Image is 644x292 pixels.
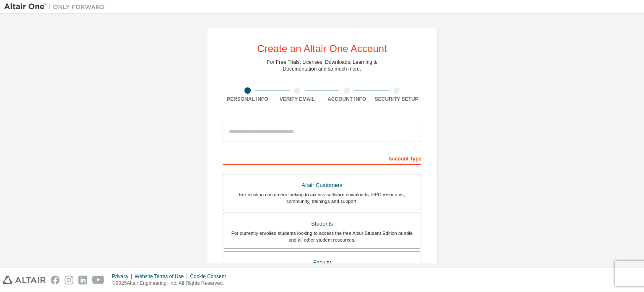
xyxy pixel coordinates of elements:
img: facebook.svg [51,276,60,284]
p: © 2025 Altair Engineering, Inc. All Rights Reserved. [112,280,231,287]
div: Students [228,218,416,230]
img: instagram.svg [65,276,73,284]
img: altair_logo.svg [3,276,46,284]
div: For currently enrolled students looking to access the free Altair Student Edition bundle and all ... [228,230,416,243]
div: Faculty [228,257,416,268]
div: Cookie Consent [190,273,231,280]
div: For existing customers looking to access software downloads, HPC resources, community, trainings ... [228,191,416,205]
img: linkedin.svg [78,276,87,284]
div: Verify Email [273,96,322,103]
div: Create an Altair One Account [257,44,387,54]
div: Altair Customers [228,179,416,191]
div: Website Terms of Use [135,273,190,280]
div: Security Setup [372,96,422,103]
div: Account Type [223,151,421,165]
img: Altair One [4,3,109,11]
div: For Free Trials, Licenses, Downloads, Learning & Documentation and so much more. [267,59,377,72]
div: Account Info [322,96,372,103]
img: youtube.svg [92,276,104,284]
div: Privacy [112,273,135,280]
div: Personal Info [223,96,273,103]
